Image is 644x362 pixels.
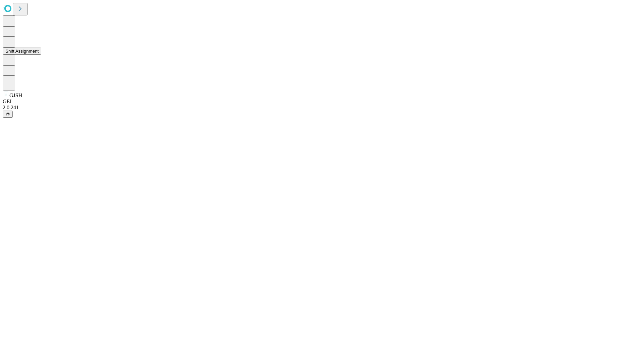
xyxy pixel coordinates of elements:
div: GEI [3,99,641,105]
button: @ [3,111,13,118]
span: @ [5,112,10,117]
button: Shift Assignment [3,48,41,55]
span: GJSH [9,93,22,98]
div: 2.0.241 [3,105,641,111]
